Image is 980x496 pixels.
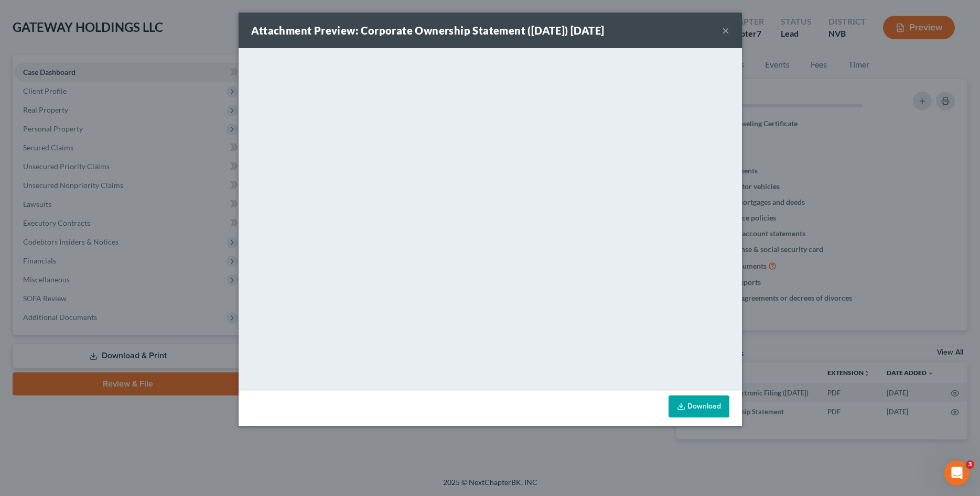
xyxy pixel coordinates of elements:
iframe: Intercom live chat [944,460,970,486]
button: × [722,24,729,37]
a: Download [669,395,729,417]
iframe: <object ng-attr-data='[URL][DOMAIN_NAME]' type='application/pdf' width='100%' height='650px'></ob... [239,48,742,389]
span: 3 [966,460,974,469]
strong: Attachment Preview: Corporate Ownership Statement ([DATE]) [DATE] [251,24,605,37]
